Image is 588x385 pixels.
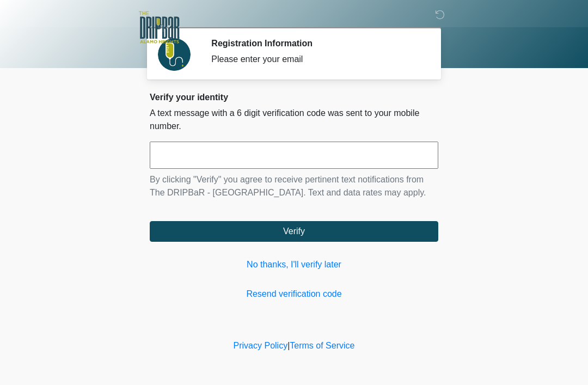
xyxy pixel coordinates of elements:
div: Please enter your email [211,53,422,66]
p: A text message with a 6 digit verification code was sent to your mobile number. [150,107,438,133]
a: | [287,341,290,350]
a: Terms of Service [290,341,354,350]
a: Resend verification code [150,288,438,301]
button: Verify [150,221,438,242]
a: Privacy Policy [234,341,288,350]
a: No thanks, I'll verify later [150,258,438,271]
h2: Verify your identity [150,92,438,102]
img: The DRIPBaR - Alamo Heights Logo [139,8,180,47]
p: By clicking "Verify" you agree to receive pertinent text notifications from The DRIPBaR - [GEOGRA... [150,173,438,199]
